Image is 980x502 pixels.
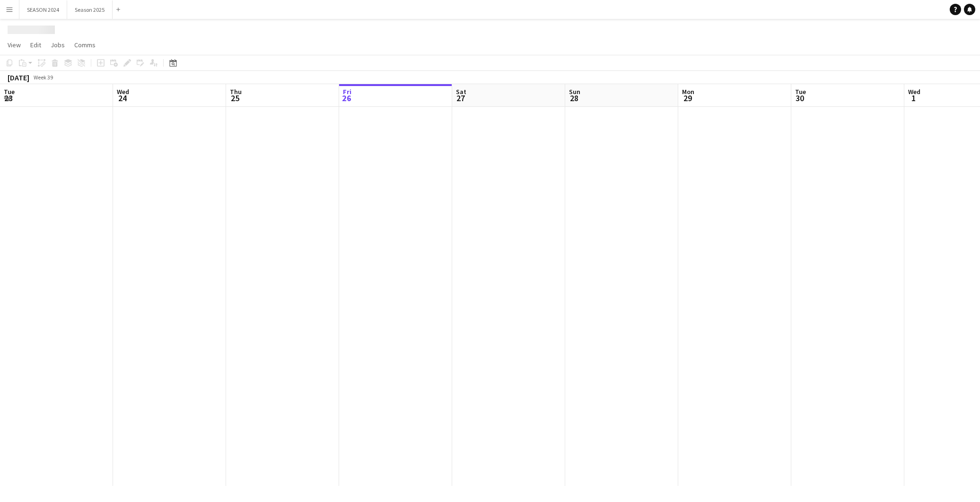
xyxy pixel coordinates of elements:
[794,93,806,104] span: 30
[31,74,55,81] span: Week 39
[908,87,920,96] span: Wed
[70,39,99,51] a: Comms
[681,93,694,104] span: 29
[682,87,694,96] span: Mon
[8,73,29,82] div: [DATE]
[907,93,920,104] span: 1
[51,41,65,49] span: Jobs
[47,39,69,51] a: Jobs
[228,93,242,104] span: 25
[19,0,67,19] button: SEASON 2024
[115,93,129,104] span: 24
[2,93,15,104] span: 23
[67,0,113,19] button: Season 2025
[456,87,466,96] span: Sat
[4,87,15,96] span: Tue
[569,87,580,96] span: Sun
[568,93,580,104] span: 28
[795,87,806,96] span: Tue
[30,41,41,49] span: Edit
[455,93,466,104] span: 27
[341,93,351,104] span: 26
[4,39,25,51] a: View
[117,87,129,96] span: Wed
[230,87,242,96] span: Thu
[74,41,96,49] span: Comms
[8,41,21,49] span: View
[343,87,351,96] span: Fri
[26,39,45,51] a: Edit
